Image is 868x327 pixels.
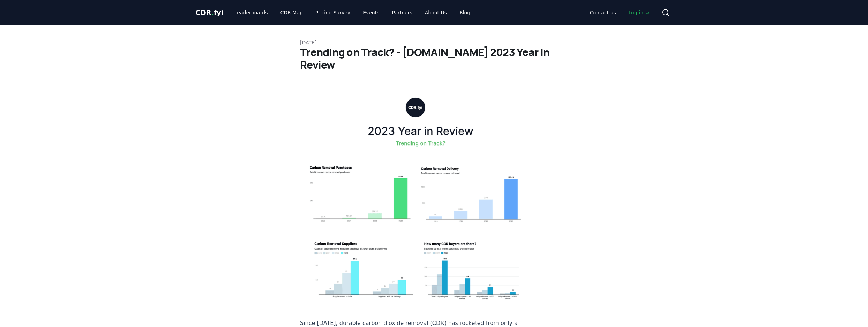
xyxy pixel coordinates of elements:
a: Pricing Survey [310,6,356,19]
span: CDR fyi [195,8,223,17]
a: CDR.fyi [195,8,223,17]
a: About Us [419,6,452,19]
nav: Main [229,6,476,19]
a: Leaderboards [229,6,274,19]
p: [DATE] [300,39,568,46]
img: blog post image [300,88,531,307]
nav: Main [584,6,656,19]
a: Partners [387,6,418,19]
span: Log in [629,9,650,16]
a: CDR Map [275,6,308,19]
span: . [211,8,214,17]
a: Contact us [584,6,622,19]
a: Log in [623,6,656,19]
h1: Trending on Track? - [DOMAIN_NAME] 2023 Year in Review [300,46,568,71]
a: Blog [454,6,476,19]
a: Events [357,6,385,19]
